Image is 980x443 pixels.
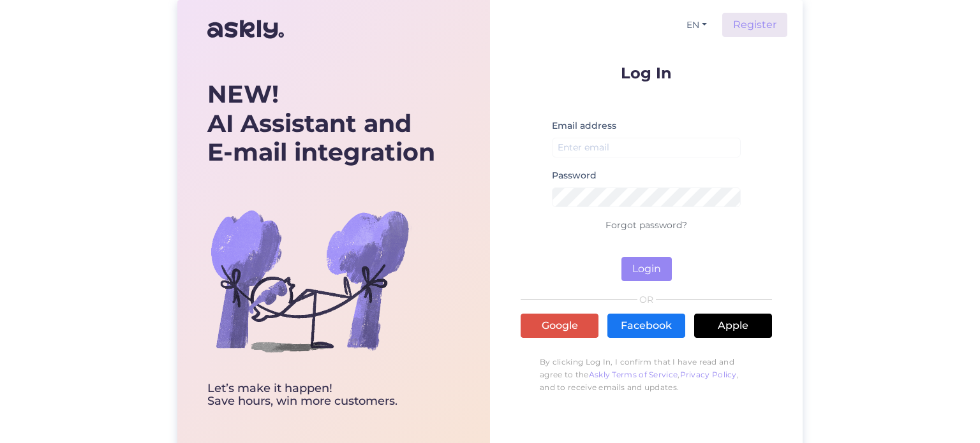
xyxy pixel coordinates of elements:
p: By clicking Log In, I confirm that I have read and agree to the , , and to receive emails and upd... [521,349,772,400]
div: Let’s make it happen! Save hours, win more customers. [207,382,435,408]
a: Askly Terms of Service [589,370,678,379]
a: Apple [694,314,772,338]
input: Enter email [552,138,741,157]
a: Google [521,314,598,338]
button: EN [681,16,712,34]
a: Register [722,13,787,37]
a: Privacy Policy [680,370,737,379]
a: Facebook [607,314,685,338]
div: AI Assistant and E-mail integration [207,80,435,167]
button: Login [621,257,672,281]
a: Forgot password? [605,219,687,231]
img: bg-askly [207,178,412,382]
span: OR [637,295,656,304]
b: NEW! [207,79,279,109]
label: Email address [552,119,616,133]
label: Password [552,169,597,182]
img: Askly [207,14,284,45]
p: Log In [521,65,772,81]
